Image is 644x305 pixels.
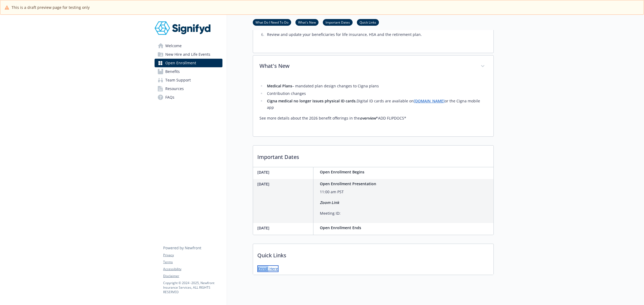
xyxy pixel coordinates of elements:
a: Team Support [155,76,222,84]
a: Important Dates [323,20,353,25]
p: [DATE] [257,225,311,231]
span: Open Enrollment [165,59,196,67]
a: Quick Links [357,20,379,25]
div: What's New [253,55,493,77]
p: 11:00 am PST [320,189,376,195]
p: Copyright © 2024 - 2025 , Newfront Insurance Services, ALL RIGHTS RESERVED [163,281,222,294]
a: Open Enrollment [155,59,222,67]
a: Disclaimer [163,274,222,278]
a: Terms [163,260,222,265]
a: Enroll Here [257,265,279,272]
a: FAQs [155,93,222,102]
a: Accessibility [163,267,222,271]
span: New Hire and Life Events [165,50,210,59]
p: [DATE] [257,169,311,175]
span: Benefits [165,67,180,76]
strong: Zoom Link [320,200,339,205]
li: Review and update your beneficiaries for life insurance, HSA and the retirement plan. [265,31,487,38]
strong: overview [360,116,376,121]
div: What's New [253,77,493,136]
span: Team Support [165,76,191,84]
h4: Open Enrollment Ends [320,225,361,230]
span: Resources [165,84,184,93]
a: Welcome [155,42,222,50]
li: Contribution changes​ [265,90,487,97]
a: What Do I Need To Do [253,20,291,25]
strong: Cigna medical no longer issues physical ID cards. [267,98,357,103]
span: Welcome [165,42,182,50]
li: Digital ID cards are available on or the Cigna mobile app [265,98,487,111]
p: What's New [259,62,474,70]
a: [DOMAIN_NAME] [414,98,445,103]
p: Meeting ID: [320,210,376,217]
strong: Medical Plans [267,83,292,88]
li: – mandated plan design changes to Cigna plans​ [265,83,487,89]
a: Benefits [155,67,222,76]
a: Resources [155,84,222,93]
p: See more details about the 2026 benefit offerings in the *ADD FLIPDOCS* [259,115,487,121]
span: This is a draft preview page for testing only [12,5,90,10]
h4: Open Enrollment Begins [320,169,364,175]
a: New Hire and Life Events [155,50,222,59]
a: What's New [295,20,319,25]
p: [DATE] [257,181,311,187]
p: Quick Links [253,244,493,264]
h4: Open Enrollment Presentation [320,181,376,187]
span: FAQs [165,93,174,102]
a: Privacy [163,253,222,258]
p: Important Dates [253,146,493,165]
